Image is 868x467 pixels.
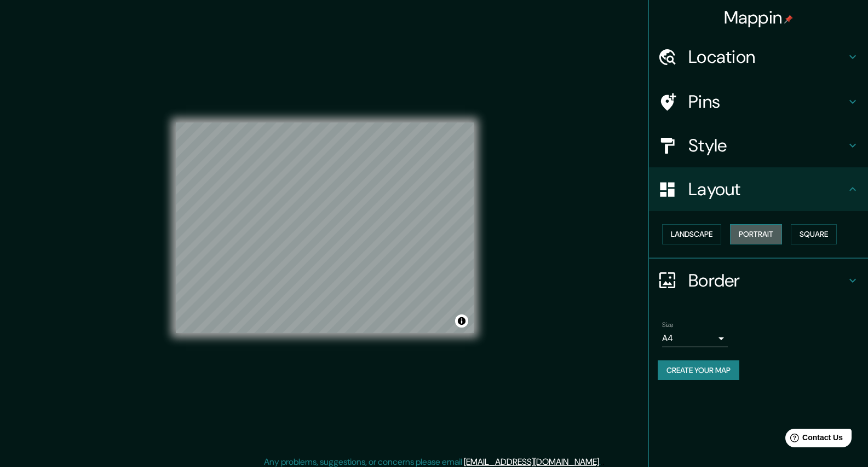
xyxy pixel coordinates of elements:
[662,224,721,244] button: Landscape
[649,80,868,124] div: Pins
[771,424,856,455] iframe: Help widget launcher
[784,15,793,24] img: pin-icon.png
[688,270,846,291] h4: Border
[649,167,868,211] div: Layout
[649,35,868,79] div: Location
[791,224,837,244] button: Square
[688,178,846,200] h4: Layout
[724,7,794,28] h4: Mappin
[662,330,728,347] div: A4
[688,91,846,113] h4: Pins
[455,314,468,328] button: Toggle attribution
[662,320,674,329] label: Size
[649,259,868,302] div: Border
[688,135,846,156] h4: Style
[688,46,846,68] h4: Location
[730,224,782,244] button: Portrait
[649,124,868,167] div: Style
[176,122,474,333] canvas: Map
[658,360,739,381] button: Create your map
